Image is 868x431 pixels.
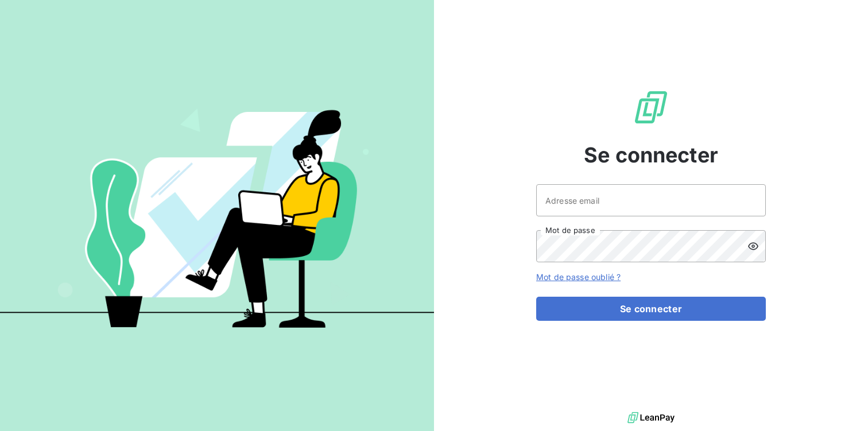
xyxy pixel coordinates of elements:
img: logo [627,409,675,426]
img: Logo LeanPay [633,89,669,126]
button: Se connecter [536,297,766,321]
span: Se connecter [584,139,718,170]
input: placeholder [536,184,766,216]
a: Mot de passe oublié ? [536,272,621,282]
